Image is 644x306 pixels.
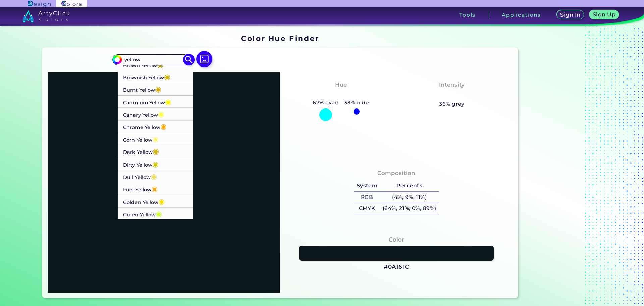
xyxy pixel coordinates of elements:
h5: (4%, 9%, 11%) [380,192,439,203]
h4: Color [389,235,404,245]
p: Cadmium Yellow [123,95,171,108]
h3: #0A161C [384,263,409,271]
h5: 67% cyan [310,98,341,107]
h3: Bluish Cyan [319,91,363,99]
h1: Color Hue Finder [241,33,319,43]
h5: CMYK [354,203,380,214]
img: ArtyClick Design logo [28,1,50,7]
span: ◉ [153,147,159,156]
h5: (64%, 21%, 0%, 89%) [380,203,439,214]
span: ◉ [161,122,167,131]
p: Corn Yellow [123,133,159,145]
p: Brownish Yellow [123,71,170,83]
h5: Sign Up [593,12,615,17]
input: type color.. [122,55,184,64]
h4: Hue [335,80,347,90]
h5: 36% grey [439,100,465,108]
span: ◉ [164,72,171,81]
span: ◉ [158,197,165,206]
h4: Composition [377,168,415,178]
p: Burnt Yellow [123,83,161,95]
iframe: Advertisement [521,32,604,301]
span: ◉ [155,85,161,93]
p: Chrome Yellow [123,120,167,133]
h3: Tools [459,12,476,17]
h5: System [354,180,380,191]
p: Green Yellow [123,208,162,220]
h3: Medium [436,91,468,99]
p: Golden Yellow [123,195,165,208]
h4: Intensity [439,80,465,90]
a: Sign In [557,10,584,19]
h5: 33% blue [341,98,372,107]
p: Fuel Yellow [123,183,158,195]
a: Sign Up [590,10,619,19]
span: ◉ [151,172,157,181]
p: Dark Yellow [123,145,159,158]
h5: RGB [354,192,380,203]
span: ◉ [152,134,159,143]
span: ◉ [165,97,172,106]
span: ◉ [152,159,159,168]
p: Dull Yellow [123,170,157,183]
h3: Applications [502,12,541,17]
img: icon search [183,54,195,65]
span: ◉ [156,209,162,218]
span: ◉ [157,60,163,69]
h5: Sign In [560,12,580,17]
p: Dirty Yellow [123,158,159,170]
span: ◉ [158,110,164,118]
img: icon picture [196,51,212,67]
h5: Percents [380,180,439,191]
img: logo_artyclick_colors_white.svg [22,10,70,22]
p: Canary Yellow [123,108,164,120]
span: ◉ [151,184,158,193]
